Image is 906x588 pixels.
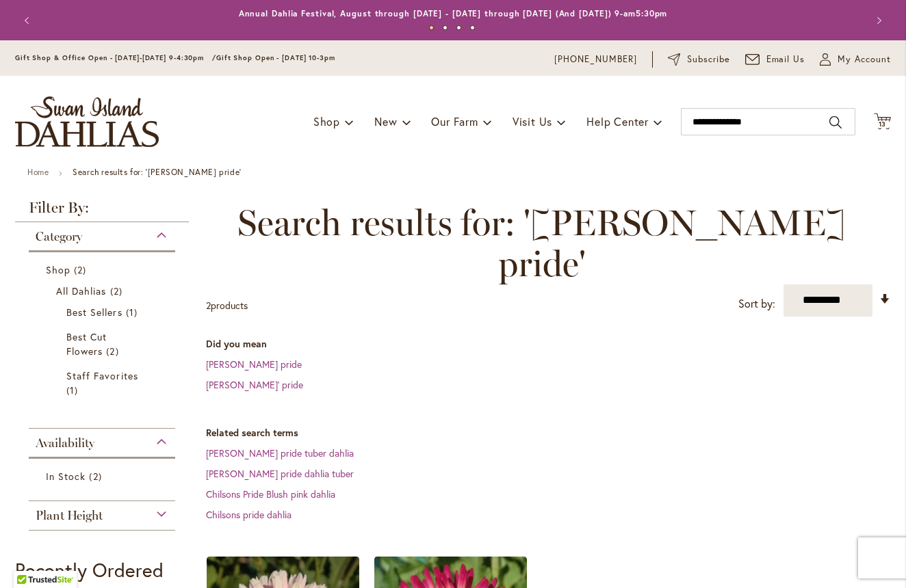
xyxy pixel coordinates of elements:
span: Staff Favorites [66,369,138,382]
span: 2 [106,344,122,358]
dt: Did you mean [206,337,891,351]
iframe: Launch Accessibility Center [10,539,49,578]
span: 2 [89,469,105,483]
span: Best Cut Flowers [66,330,107,358]
span: Email Us [766,53,805,66]
span: Gift Shop Open - [DATE] 10-3pm [216,53,335,62]
a: Subscribe [668,53,730,66]
button: 13 [874,113,891,131]
a: Best Cut Flowers [66,330,141,358]
a: [PERSON_NAME] pride tuber dahlia [206,446,354,459]
span: Category [36,229,82,244]
button: 3 of 4 [456,25,461,30]
span: Help Center [586,114,649,129]
span: 2 [110,284,126,298]
strong: Search results for: '[PERSON_NAME] pride' [73,167,242,177]
strong: Filter By: [15,200,189,222]
span: 1 [66,383,81,397]
a: Best Sellers [66,305,141,319]
span: Search results for: '[PERSON_NAME] pride' [206,202,877,284]
span: New [374,114,397,129]
a: Email Us [745,53,805,66]
a: Shop [46,263,161,277]
a: Annual Dahlia Festival, August through [DATE] - [DATE] through [DATE] (And [DATE]) 9-am5:30pm [239,8,668,18]
span: 13 [879,120,887,129]
a: [PHONE_NUMBER] [554,53,637,66]
a: Staff Favorites [66,369,141,397]
span: All Dahlias [56,284,107,297]
button: 4 of 4 [470,25,475,30]
span: Best Sellers [66,306,122,319]
span: 1 [126,305,141,319]
span: Plant Height [36,508,103,523]
span: 2 [74,263,90,277]
label: Sort by: [738,291,775,317]
span: Our Farm [431,114,478,129]
span: Shop [313,114,340,129]
span: Subscribe [687,53,730,66]
button: 2 of 4 [443,25,448,30]
button: My Account [820,53,891,66]
span: Visit Us [513,114,552,129]
dt: Related search terms [206,426,891,440]
a: [PERSON_NAME] pride dahlia tuber [206,467,354,480]
button: Next [864,7,891,34]
span: Shop [46,263,70,276]
button: 1 of 4 [429,25,434,30]
a: In Stock 2 [46,469,161,483]
strong: Recently Ordered [15,557,164,583]
p: products [206,295,248,317]
a: [PERSON_NAME]' pride [206,378,303,391]
span: Availability [36,436,94,451]
a: Home [27,167,49,177]
span: Gift Shop & Office Open - [DATE]-[DATE] 9-4:30pm / [15,53,216,62]
a: All Dahlias [56,284,151,298]
button: Previous [15,7,42,34]
span: 2 [206,299,211,312]
a: store logo [15,96,159,147]
a: [PERSON_NAME] pride [206,358,302,371]
a: Chilsons Pride Blush pink dahlia [206,487,335,500]
span: My Account [838,53,891,66]
a: Chilsons pride dahlia [206,508,292,521]
span: In Stock [46,470,86,483]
